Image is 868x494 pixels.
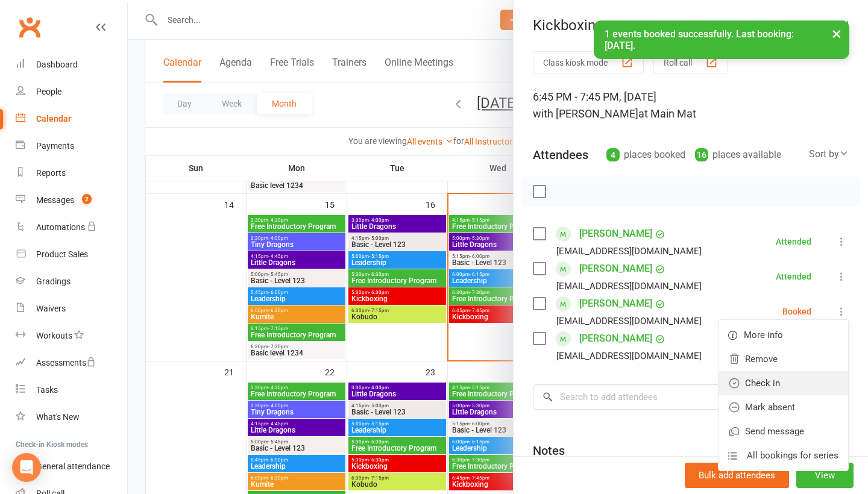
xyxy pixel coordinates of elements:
[16,51,127,78] a: Dashboard
[776,237,811,246] div: Attended
[36,222,85,232] div: Automations
[16,241,127,268] a: Product Sales
[36,358,96,367] div: Assessments
[579,294,652,313] a: [PERSON_NAME]
[36,168,66,178] div: Reports
[533,89,849,122] div: 6:45 PM - 7:45 PM, [DATE]
[16,404,127,431] a: What's New
[719,419,848,443] a: Send message
[16,268,127,295] a: Gradings
[16,133,127,160] a: Payments
[719,443,848,467] a: All bookings for series
[16,295,127,322] a: Waivers
[16,78,127,105] a: People
[579,224,652,243] a: [PERSON_NAME]
[606,146,685,163] div: places booked
[36,114,71,123] div: Calendar
[36,385,58,395] div: Tasks
[12,453,41,482] div: Open Intercom Messenger
[533,442,565,459] div: Notes
[36,304,66,313] div: Waivers
[533,146,588,163] div: Attendees
[556,278,702,294] div: [EMAIL_ADDRESS][DOMAIN_NAME]
[16,160,127,187] a: Reports
[719,347,848,371] a: Remove
[36,87,61,96] div: People
[36,412,80,422] div: What's New
[685,463,789,488] button: Bulk add attendees
[16,453,127,480] a: General attendance kiosk mode
[82,194,92,204] span: 2
[36,60,78,69] div: Dashboard
[719,371,848,395] a: Check in
[16,187,127,214] a: Messages 2
[776,272,811,281] div: Attended
[556,313,702,329] div: [EMAIL_ADDRESS][DOMAIN_NAME]
[556,243,702,259] div: [EMAIL_ADDRESS][DOMAIN_NAME]
[579,259,652,278] a: [PERSON_NAME]
[533,384,849,410] input: Search to add attendees
[14,12,45,42] a: Clubworx
[36,249,88,259] div: Product Sales
[747,448,838,463] span: All bookings for series
[36,141,74,151] div: Payments
[579,329,652,348] a: [PERSON_NAME]
[36,195,74,205] div: Messages
[556,348,702,364] div: [EMAIL_ADDRESS][DOMAIN_NAME]
[782,307,811,316] div: Booked
[16,377,127,404] a: Tasks
[695,146,781,163] div: places available
[719,323,848,347] a: More info
[594,20,849,59] div: 1 events booked successfully. Last booking: [DATE].
[606,148,620,161] div: 4
[719,395,848,419] a: Mark absent
[16,322,127,349] a: Workouts
[533,107,638,120] span: with [PERSON_NAME]
[16,349,127,377] a: Assessments
[36,277,71,286] div: Gradings
[16,105,127,133] a: Calendar
[638,107,696,120] span: at Main Mat
[16,214,127,241] a: Automations
[36,461,110,471] div: General attendance
[695,148,708,161] div: 16
[36,331,72,340] div: Workouts
[809,146,849,162] div: Sort by
[796,463,854,488] button: View
[826,20,848,46] button: ×
[514,17,868,34] div: Kickboxing
[744,328,783,342] span: More info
